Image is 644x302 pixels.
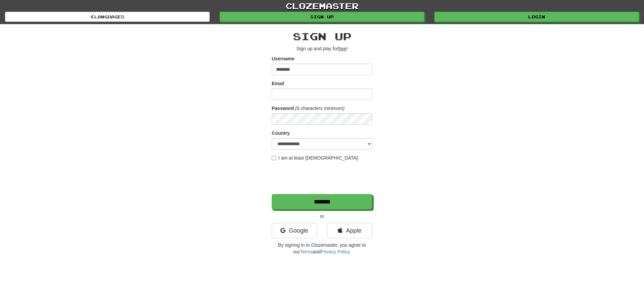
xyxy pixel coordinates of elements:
[272,55,294,62] label: Username
[272,80,284,87] label: Email
[220,12,424,22] a: Sign up
[272,155,358,161] label: I am at least [DEMOGRAPHIC_DATA]
[272,242,372,255] p: By signing in to Clozemaster, you agree to our and .
[300,249,313,254] a: Terms
[272,213,372,220] p: or
[327,223,372,238] a: Apple
[272,105,294,112] label: Password
[434,12,639,22] a: Login
[5,12,210,22] a: Languages
[272,130,290,136] label: Country
[272,45,372,52] p: Sign up and play for !
[272,223,317,238] a: Google
[272,31,372,42] h2: Sign up
[295,106,344,111] em: (6 characters minimum)
[272,165,374,191] iframe: reCAPTCHA
[338,46,346,51] u: free
[272,156,276,160] input: I am at least [DEMOGRAPHIC_DATA]
[321,249,350,254] a: Privacy Policy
